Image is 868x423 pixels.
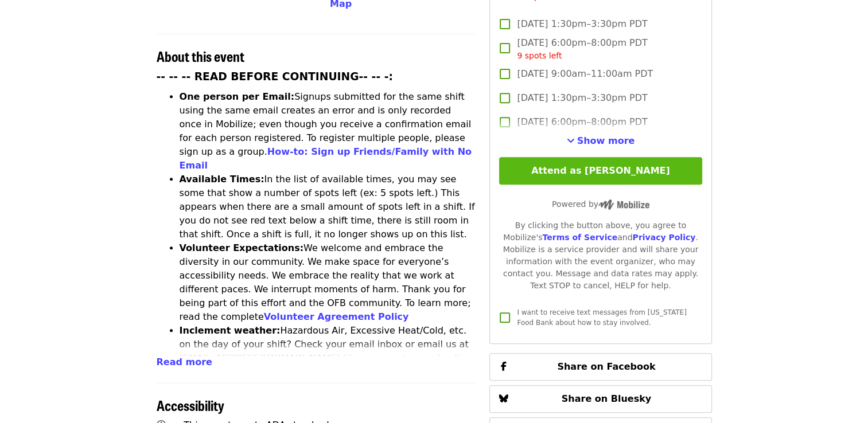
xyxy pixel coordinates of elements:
[542,233,617,242] a: Terms of Service
[180,241,476,324] li: We welcome and embrace the diversity in our community. We make space for everyone’s accessibility...
[157,395,224,415] span: Accessibility
[180,91,295,102] strong: One person per Email:
[264,311,409,322] a: Volunteer Agreement Policy
[499,220,702,292] div: By clicking the button above, you agree to Mobilize's and . Mobilize is a service provider and wi...
[517,51,562,60] span: 9 spots left
[517,36,647,62] span: [DATE] 6:00pm–8:00pm PDT
[180,325,281,336] strong: Inclement weather:
[517,91,647,105] span: [DATE] 1:30pm–3:30pm PDT
[180,173,476,241] li: In the list of available times, you may see some that show a number of spots left (ex: 5 spots le...
[157,357,212,367] span: Read more
[517,308,686,327] span: I want to receive text messages from [US_STATE] Food Bank about how to stay involved.
[157,70,393,83] strong: -- -- -- READ BEFORE CONTINUING-- -- -:
[180,146,472,171] a: How-to: Sign up Friends/Family with No Email
[517,115,647,129] span: [DATE] 6:00pm–8:00pm PDT
[180,174,264,185] strong: Available Times:
[517,17,647,31] span: [DATE] 1:30pm–3:30pm PDT
[567,134,635,148] button: See more timeslots
[489,353,711,381] button: Share on Facebook
[499,157,702,185] button: Attend as [PERSON_NAME]
[180,242,304,253] strong: Volunteer Expectations:
[557,361,655,372] span: Share on Facebook
[157,355,212,369] button: Read more
[180,90,476,173] li: Signups submitted for the same shift using the same email creates an error and is only recorded o...
[157,46,244,66] span: About this event
[598,199,649,210] img: Powered by Mobilize
[562,393,652,404] span: Share on Bluesky
[489,385,711,413] button: Share on Bluesky
[552,199,649,209] span: Powered by
[517,67,653,81] span: [DATE] 9:00am–11:00am PDT
[632,233,695,242] a: Privacy Policy
[180,324,476,393] li: Hazardous Air, Excessive Heat/Cold, etc. on the day of your shift? Check your email inbox or emai...
[577,135,635,146] span: Show more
